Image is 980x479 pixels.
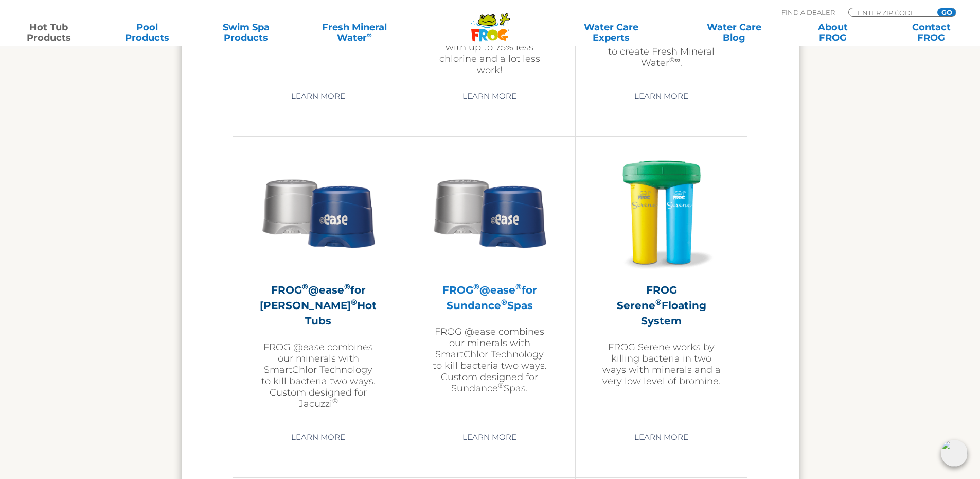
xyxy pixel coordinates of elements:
sup: ® [302,282,308,292]
p: Find A Dealer [781,8,835,17]
h2: FROG @ease for Sundance Spas [430,282,549,313]
sup: ® [655,297,662,307]
a: Learn More [279,87,357,106]
a: Learn More [451,428,528,447]
p: FROG Serene works by killing bacteria in two ways with minerals and a very low level of bromine. [601,341,721,387]
p: FROG @ease combines our minerals with SmartChlor Technology to kill bacteria two ways. Custom des... [430,326,549,394]
sup: ∞ [675,56,680,64]
sup: ® [473,282,479,292]
a: Learn More [622,428,700,447]
p: FROG @ease combines our minerals with SmartChlor Technology to kill bacteria two ways. Custom des... [259,341,378,409]
a: Learn More [279,428,357,447]
a: Hot TubProducts [10,22,87,43]
sup: ® [344,282,350,292]
a: Water CareBlog [696,22,772,43]
sup: ® [498,381,504,389]
a: ContactFROG [893,22,970,43]
a: Learn More [451,87,528,106]
h2: FROG @ease for [PERSON_NAME] Hot Tubs [259,282,378,329]
a: Learn More [622,87,700,106]
a: FROG®@ease®for [PERSON_NAME]®Hot TubsFROG @ease combines our minerals with SmartChlor Technology ... [259,152,378,420]
img: hot-tub-product-serene-floater-300x300.png [602,152,721,272]
input: Zip Code Form [857,8,926,17]
h2: FROG Serene Floating System [601,282,721,329]
a: PoolProducts [109,22,186,43]
a: Fresh MineralWater∞ [306,22,402,43]
sup: ® [332,397,338,405]
sup: ® [515,282,522,292]
a: Water CareExperts [549,22,673,43]
sup: ® [351,297,357,307]
img: openIcon [941,440,968,467]
a: AboutFROG [794,22,871,43]
a: Swim SpaProducts [208,22,284,43]
img: Sundance-cartridges-2-300x300.png [430,152,549,272]
a: FROG Serene®Floating SystemFROG Serene works by killing bacteria in two ways with minerals and a ... [601,152,721,420]
sup: ® [501,297,507,307]
a: FROG®@ease®for Sundance®SpasFROG @ease combines our minerals with SmartChlor Technology to kill b... [430,152,549,420]
sup: ∞ [367,30,372,39]
input: GO [937,8,956,16]
img: Sundance-cartridges-2-300x300.png [259,152,378,272]
sup: ® [669,56,675,64]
